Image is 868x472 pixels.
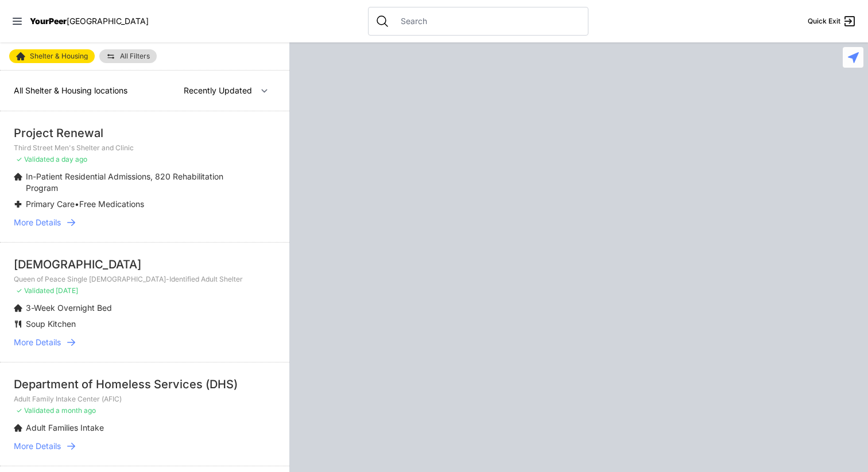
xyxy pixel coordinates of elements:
[14,275,276,284] p: Queen of Peace Single [DEMOGRAPHIC_DATA]-Identified Adult Shelter
[14,440,61,452] span: More Details
[26,303,112,313] span: 3-Week Overnight Bed
[56,286,78,295] span: [DATE]
[14,337,61,348] span: More Details
[26,423,104,432] span: Adult Families Intake
[14,125,276,141] div: Project Renewal
[67,16,149,26] span: [GEOGRAPHIC_DATA]
[75,199,79,209] span: •
[16,286,54,295] span: ✓ Validated
[30,18,149,25] a: YourPeer[GEOGRAPHIC_DATA]
[26,171,223,193] span: In-Patient Residential Admissions, 820 Rehabilitation Program
[394,15,581,27] input: Search
[79,199,144,209] span: Free Medications
[14,143,276,153] p: Third Street Men's Shelter and Clinic
[56,406,96,415] span: a month ago
[30,53,88,60] span: Shelter & Housing
[16,155,54,163] span: ✓ Validated
[808,17,840,26] span: Quick Exit
[14,376,276,392] div: Department of Homeless Services (DHS)
[14,217,276,228] a: More Details
[26,199,75,209] span: Primary Care
[9,49,95,63] a: Shelter & Housing
[56,155,87,163] span: a day ago
[14,440,276,452] a: More Details
[14,395,276,404] p: Adult Family Intake Center (AFIC)
[120,53,150,60] span: All Filters
[14,256,276,272] div: [DEMOGRAPHIC_DATA]
[30,16,67,26] span: YourPeer
[16,406,54,415] span: ✓ Validated
[14,217,61,228] span: More Details
[26,319,76,329] span: Soup Kitchen
[14,337,276,348] a: More Details
[99,49,157,63] a: All Filters
[808,14,857,28] a: Quick Exit
[14,85,127,95] span: All Shelter & Housing locations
